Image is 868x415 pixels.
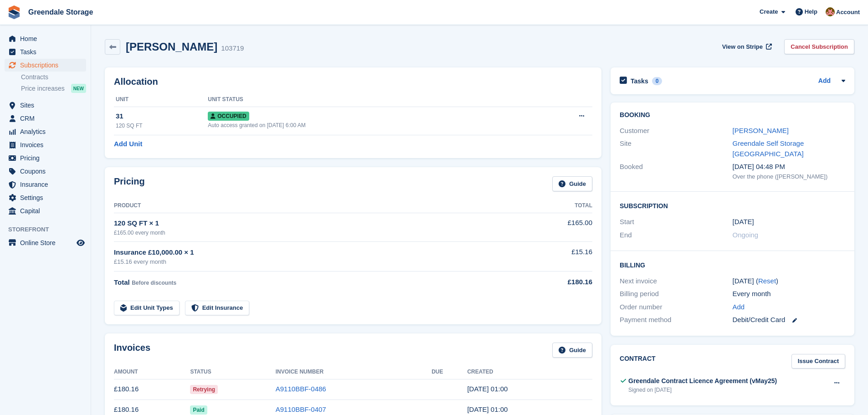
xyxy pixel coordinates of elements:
a: menu [5,236,86,249]
div: 103719 [221,43,244,54]
a: Contracts [21,73,86,82]
div: £15.16 every month [114,257,519,266]
a: menu [5,125,86,138]
span: Pricing [20,152,75,164]
div: 0 [652,77,663,85]
div: Insurance £10,000.00 × 1 [114,247,519,258]
a: A9110BBF-0486 [276,385,326,393]
div: £180.16 [519,277,592,287]
h2: Contract [620,354,656,369]
a: View on Stripe [719,39,774,54]
h2: Billing [620,260,845,269]
span: Create [760,7,778,16]
span: View on Stripe [722,42,763,51]
a: menu [5,205,86,217]
th: Unit [114,92,208,107]
h2: Invoices [114,343,150,358]
span: Storefront [8,225,91,234]
div: Every month [733,289,845,299]
h2: Subscription [620,201,845,210]
a: menu [5,32,86,45]
div: Customer [620,126,732,136]
a: Add [733,302,745,313]
a: Add Unit [114,139,142,149]
span: Settings [20,191,75,204]
div: [DATE] 04:48 PM [733,162,845,172]
div: 120 SQ FT [116,122,208,130]
a: A9110BBF-0407 [276,405,326,413]
time: 2025-08-28 00:00:00 UTC [733,217,754,227]
div: NEW [71,84,86,93]
a: Greendale Self Storage [GEOGRAPHIC_DATA] [733,139,804,158]
span: Before discounts [132,280,176,286]
time: 2025-09-28 00:00:51 UTC [467,385,508,393]
a: Guide [552,176,592,191]
a: Greendale Storage [25,5,97,20]
div: 120 SQ FT × 1 [114,218,519,229]
a: Preview store [75,237,86,248]
span: Invoices [20,138,75,151]
a: Issue Contract [791,354,845,369]
span: CRM [20,112,75,125]
a: [PERSON_NAME] [733,127,789,134]
div: 31 [116,111,208,122]
span: Price increases [21,84,65,93]
span: Subscriptions [20,59,75,72]
a: Price increases NEW [21,83,86,93]
a: Reset [758,277,776,285]
div: Billing period [620,289,732,299]
span: Sites [20,99,75,112]
div: Over the phone ([PERSON_NAME]) [733,172,845,181]
td: £15.16 [519,242,592,272]
h2: Pricing [114,176,145,191]
div: Start [620,217,732,227]
a: Edit Unit Types [114,301,180,316]
a: menu [5,59,86,72]
th: Total [519,199,592,213]
span: Occupied [208,112,249,121]
div: Auto access granted on [DATE] 6:00 AM [208,121,529,129]
a: menu [5,165,86,178]
span: Analytics [20,125,75,138]
th: Invoice Number [276,365,431,379]
a: menu [5,152,86,164]
img: stora-icon-8386f47178a22dfd0bd8f6a31ec36ba5ce8667c1dd55bd0f319d3a0aa187defe.svg [7,5,21,19]
h2: Allocation [114,77,592,87]
a: menu [5,191,86,204]
span: Paid [190,405,207,415]
a: Guide [552,343,592,358]
a: menu [5,178,86,191]
span: Retrying [190,385,218,394]
span: Insurance [20,178,75,191]
span: Coupons [20,165,75,178]
span: Tasks [20,46,75,58]
span: Home [20,32,75,45]
span: Account [836,8,860,17]
a: menu [5,46,86,58]
div: Greendale Contract Licence Agreement (vMay25) [628,376,777,386]
a: menu [5,138,86,151]
th: Amount [114,365,190,379]
span: Capital [20,205,75,217]
h2: Booking [620,112,845,119]
a: menu [5,112,86,125]
h2: [PERSON_NAME] [126,41,217,53]
span: Help [805,7,817,16]
th: Product [114,199,519,213]
time: 2025-08-28 00:00:06 UTC [467,405,508,413]
div: Order number [620,302,732,313]
th: Due [431,365,467,379]
a: Edit Insurance [185,301,250,316]
td: £180.16 [114,379,190,400]
span: Online Store [20,236,75,249]
a: Cancel Subscription [784,39,854,54]
div: Debit/Credit Card [733,315,845,325]
a: Add [818,76,831,87]
div: Site [620,138,732,159]
span: Total [114,278,130,286]
div: [DATE] ( ) [733,276,845,287]
td: £165.00 [519,213,592,241]
th: Unit Status [208,92,529,107]
div: £165.00 every month [114,229,519,237]
span: Ongoing [733,231,759,239]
